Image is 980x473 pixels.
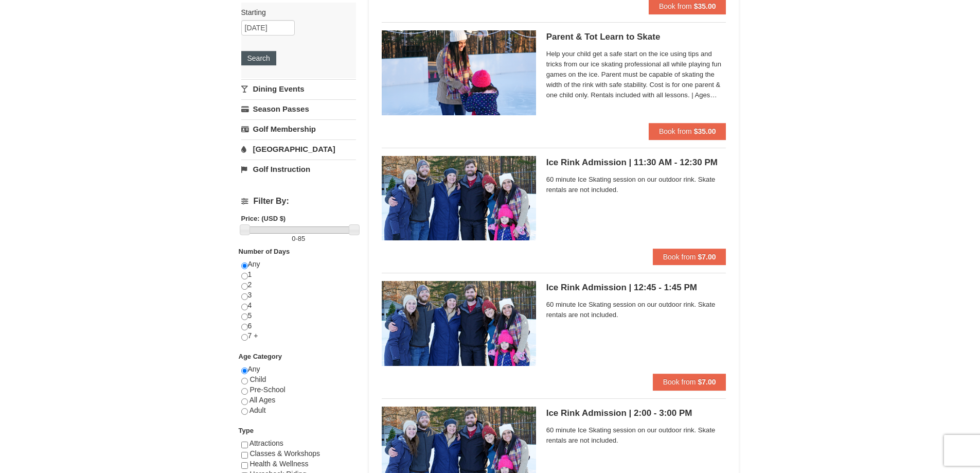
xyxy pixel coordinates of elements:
button: Book from $7.00 [653,374,726,390]
strong: $35.00 [694,127,716,135]
h5: Ice Rink Admission | 11:30 AM - 12:30 PM [546,157,726,168]
a: Golf Instruction [241,160,356,179]
a: Golf Membership [241,119,356,138]
span: Classes & Workshops [250,449,320,458]
a: [GEOGRAPHIC_DATA] [241,139,356,159]
span: Health & Wellness [250,460,308,468]
div: Any [241,364,356,426]
span: 0 [292,235,295,242]
div: Any 1 2 3 4 5 6 7 + [241,259,356,352]
strong: $7.00 [698,378,716,386]
h4: Filter By: [241,197,356,206]
button: Search [241,51,276,65]
strong: Number of Days [239,248,290,255]
h5: Ice Rink Admission | 12:45 - 1:45 PM [546,283,726,293]
strong: Price: (USD $) [241,215,286,222]
span: All Ages [250,396,276,404]
span: 85 [298,235,305,242]
span: Child [250,375,266,383]
label: - [241,234,356,244]
h5: Parent & Tot Learn to Skate [546,32,726,42]
button: Book from $7.00 [653,249,726,265]
span: Book from [663,253,696,261]
span: 60 minute Ice Skating session on our outdoor rink. Skate rentals are not included. [546,425,726,446]
strong: $7.00 [698,253,716,261]
strong: $35.00 [694,2,716,10]
strong: Type [239,427,254,434]
a: Season Passes [241,99,356,118]
img: 6775744-142-ce92f8cf.jpg [382,281,536,365]
span: Attractions [250,439,283,447]
h5: Ice Rink Admission | 2:00 - 3:00 PM [546,408,726,418]
span: Book from [659,127,692,135]
span: Adult [250,406,266,414]
strong: Age Category [239,353,282,360]
button: Book from $35.00 [649,123,726,139]
label: Starting [241,7,348,17]
span: 60 minute Ice Skating session on our outdoor rink. Skate rentals are not included. [546,174,726,195]
img: 6775744-168-1be19bed.jpg [382,30,536,115]
span: 60 minute Ice Skating session on our outdoor rink. Skate rentals are not included. [546,300,726,320]
span: Book from [659,2,692,10]
span: Book from [663,378,696,386]
span: Help your child get a safe start on the ice using tips and tricks from our ice skating profession... [546,49,726,100]
a: Dining Events [241,79,356,98]
span: Pre-School [250,386,285,394]
img: 6775744-141-6ff3de4f.jpg [382,156,536,240]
